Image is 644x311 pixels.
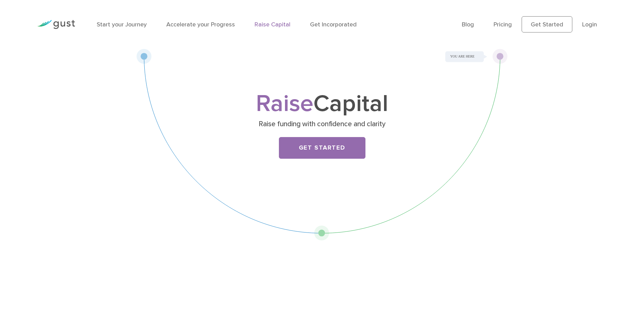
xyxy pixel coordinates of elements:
a: Pricing [494,21,512,28]
a: Get Started [279,137,365,159]
a: Get Started [522,16,572,32]
a: Blog [462,21,474,28]
img: Gust Logo [37,20,75,29]
h1: Capital [189,93,456,115]
span: Raise [256,89,313,118]
a: Accelerate your Progress [166,21,235,28]
a: Get Incorporated [310,21,357,28]
a: Start your Journey [97,21,147,28]
p: Raise funding with confidence and clarity [191,119,453,129]
a: Login [582,21,597,28]
a: Raise Capital [255,21,290,28]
